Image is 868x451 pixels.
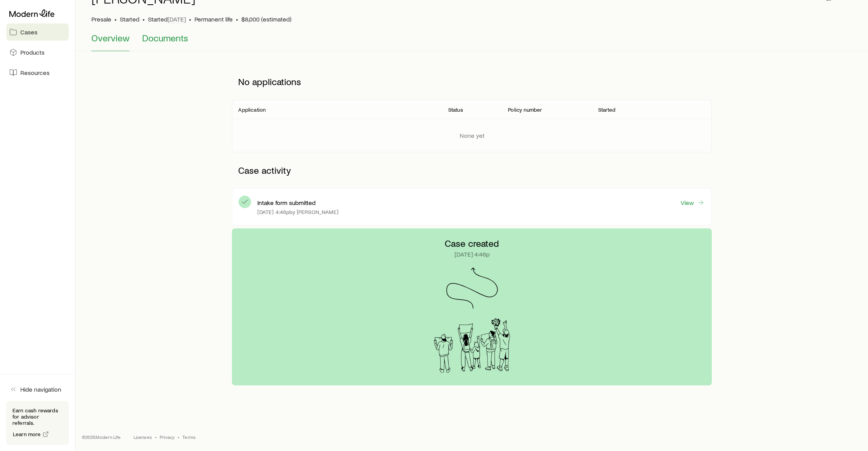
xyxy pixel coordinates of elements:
span: Documents [142,32,188,43]
button: Hide navigation [6,381,69,398]
p: Case created [445,238,499,249]
p: Started [148,15,186,23]
span: • [189,15,191,23]
span: • [114,15,117,23]
span: • [178,434,179,440]
p: Policy number [508,107,542,113]
p: None yet [460,132,485,139]
span: Permanent life [194,15,233,23]
p: Intake form submitted [257,199,315,207]
span: • [236,15,238,23]
a: Cases [6,23,69,41]
p: No applications [232,70,711,93]
a: Privacy [160,434,175,440]
span: Cases [20,28,37,36]
a: Resources [6,64,69,81]
div: Case details tabs [91,32,852,51]
a: Terms [182,434,196,440]
p: Started [598,107,616,113]
p: Status [448,107,463,113]
a: View [680,198,705,207]
span: • [155,434,157,440]
div: Earn cash rewards for advisor referrals.Learn more [6,401,69,445]
span: Products [20,48,45,56]
span: Learn more [13,431,41,437]
p: © 2025 Modern Life [82,434,121,440]
span: Started [120,15,139,23]
p: Earn cash rewards for advisor referrals. [12,407,62,426]
span: Hide navigation [20,385,61,393]
p: [DATE] 4:46p by [PERSON_NAME] [257,209,338,215]
a: Licenses [134,434,152,440]
p: [DATE] 4:46p [454,250,490,258]
span: $8,000 (estimated) [241,15,291,23]
span: • [143,15,145,23]
span: [DATE] [168,15,186,23]
p: Presale [91,15,111,23]
img: Arrival Signs [426,318,517,373]
span: Resources [20,69,50,77]
p: Application [238,107,266,113]
span: Overview [91,32,130,43]
a: Products [6,44,69,61]
p: Case activity [232,159,711,182]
